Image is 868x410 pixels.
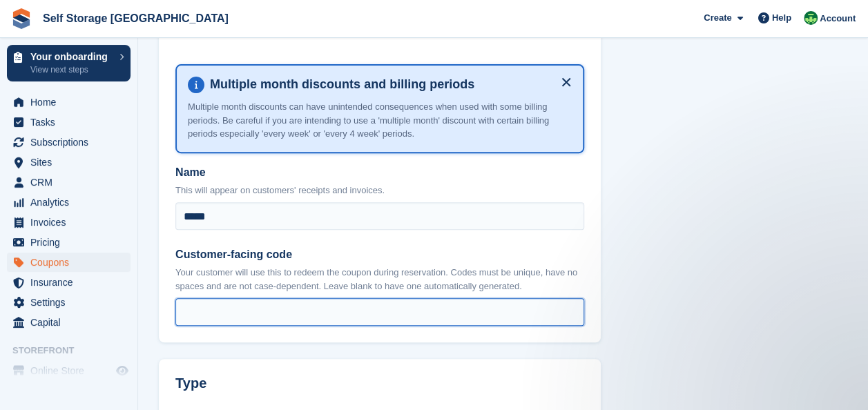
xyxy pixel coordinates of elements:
[12,344,137,358] span: Storefront
[30,253,113,272] span: Coupons
[175,184,584,197] p: This will appear on customers' receipts and invoices.
[820,12,856,26] span: Account
[30,133,113,152] span: Subscriptions
[30,273,113,292] span: Insurance
[804,11,818,25] img: Mackenzie Wells
[30,233,113,252] span: Pricing
[7,45,131,81] a: Your onboarding View next steps
[7,361,131,380] a: menu
[114,362,131,379] a: Preview store
[704,11,731,25] span: Create
[772,11,791,25] span: Help
[30,313,113,332] span: Capital
[175,164,584,181] label: Name
[30,293,113,312] span: Settings
[175,375,584,391] h2: Type
[30,361,113,380] span: Online Store
[7,213,131,232] a: menu
[7,273,131,292] a: menu
[175,246,584,263] label: Customer-facing code
[11,8,32,29] img: stora-icon-8386f47178a22dfd0bd8f6a31ec36ba5ce8667c1dd55bd0f319d3a0aa187defe.svg
[30,113,113,132] span: Tasks
[204,77,572,92] h4: Multiple month discounts and billing periods
[30,153,113,172] span: Sites
[7,133,131,152] a: menu
[188,100,572,141] p: Multiple month discounts can have unintended consequences when used with some billing periods. Be...
[30,193,113,212] span: Analytics
[7,113,131,132] a: menu
[30,92,113,112] span: Home
[30,173,113,192] span: CRM
[30,213,113,232] span: Invoices
[30,52,113,61] p: Your onboarding
[7,313,131,332] a: menu
[7,233,131,252] a: menu
[175,266,584,293] p: Your customer will use this to redeem the coupon during reservation. Codes must be unique, have n...
[7,253,131,272] a: menu
[7,173,131,192] a: menu
[7,92,131,112] a: menu
[37,7,234,30] a: Self Storage [GEOGRAPHIC_DATA]
[30,64,113,76] p: View next steps
[7,193,131,212] a: menu
[7,293,131,312] a: menu
[7,153,131,172] a: menu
